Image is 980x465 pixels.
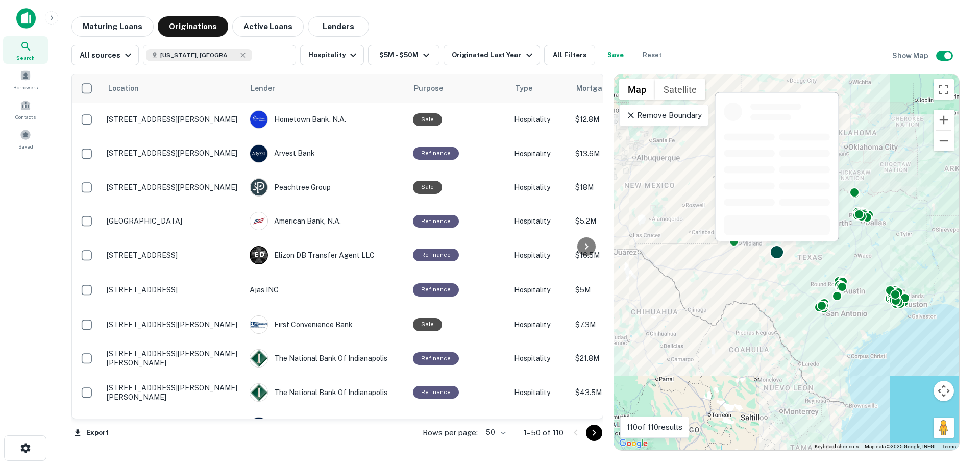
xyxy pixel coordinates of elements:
[413,215,459,228] div: This loan purpose was for refinancing
[514,148,565,159] p: Hospitality
[423,427,478,439] p: Rows per page:
[570,74,682,103] th: Mortgage Amount
[413,181,442,193] div: Sale
[627,421,682,433] p: 110 of 110 results
[414,82,456,94] span: Purpose
[3,66,48,93] a: Borrowers
[575,182,677,193] p: $18M
[107,149,239,158] p: [STREET_ADDRESS][PERSON_NAME]
[514,387,565,398] p: Hospitality
[575,148,677,159] p: $13.6M
[444,45,540,65] button: Originated Last Year
[514,215,565,227] p: Hospitality
[16,8,36,29] img: capitalize-icon.png
[232,16,304,37] button: Active Loans
[250,212,267,230] img: picture
[514,284,565,296] p: Hospitality
[107,115,239,124] p: [STREET_ADDRESS][PERSON_NAME]
[71,45,139,65] button: All sources
[815,443,859,450] button: Keyboard shortcuts
[250,315,403,334] div: First Convenience Bank
[413,249,459,261] div: This loan purpose was for refinancing
[929,383,980,432] iframe: Chat Widget
[575,353,677,364] p: $21.8M
[413,318,442,331] div: Sale
[250,246,403,264] div: Elizon DB Transfer Agent LLC
[413,352,459,365] div: This loan purpose was for refinancing
[3,125,48,153] a: Saved
[158,16,228,37] button: Originations
[107,216,239,226] p: [GEOGRAPHIC_DATA]
[250,145,267,162] img: picture
[71,425,111,440] button: Export
[413,113,442,126] div: Sale
[16,54,35,62] span: Search
[250,212,403,230] div: American Bank, N.a.
[250,111,267,128] img: picture
[308,16,369,37] button: Lenders
[250,178,403,197] div: Peachtree Group
[250,349,403,368] div: The National Bank Of Indianapolis
[250,144,403,163] div: Arvest Bank
[250,316,267,333] img: picture
[614,74,959,450] div: 0 0
[244,74,408,103] th: Lender
[934,131,954,151] button: Zoom out
[18,142,33,151] span: Saved
[250,110,403,129] div: Hometown Bank, N.a.
[254,250,264,260] p: E D
[71,16,154,37] button: Maturing Loans
[865,444,936,449] span: Map data ©2025 Google, INEGI
[15,113,36,121] span: Contacts
[408,74,509,103] th: Purpose
[599,45,632,65] button: Save your search to get updates of matches that match your search criteria.
[250,284,403,296] p: Ajas INC
[514,182,565,193] p: Hospitality
[575,284,677,296] p: $5M
[107,183,239,192] p: [STREET_ADDRESS][PERSON_NAME]
[934,381,954,401] button: Map camera controls
[617,437,650,450] img: Google
[250,383,403,402] div: The National Bank Of Indianapolis
[482,425,507,440] div: 50
[452,49,535,61] div: Originated Last Year
[514,353,565,364] p: Hospitality
[413,147,459,160] div: This loan purpose was for refinancing
[251,82,275,94] span: Lender
[413,283,459,296] div: This loan purpose was for refinancing
[575,387,677,398] p: $43.5M
[250,418,267,435] img: picture
[575,319,677,330] p: $7.3M
[107,349,239,368] p: [STREET_ADDRESS][PERSON_NAME][PERSON_NAME]
[509,74,570,103] th: Type
[3,95,48,123] a: Contacts
[636,45,669,65] button: Reset
[250,417,403,435] div: Arvest Bank
[655,79,705,100] button: Show satellite imagery
[575,250,677,261] p: $16.5M
[942,444,956,449] a: Terms (opens in new tab)
[619,79,655,100] button: Show street map
[107,285,239,295] p: [STREET_ADDRESS]
[934,79,954,100] button: Toggle fullscreen view
[250,179,267,196] img: picture
[160,51,237,60] span: [US_STATE], [GEOGRAPHIC_DATA]
[524,427,563,439] p: 1–50 of 110
[515,82,546,94] span: Type
[626,109,702,121] p: Remove Boundary
[892,50,930,61] h6: Show Map
[107,251,239,260] p: [STREET_ADDRESS]
[107,383,239,402] p: [STREET_ADDRESS][PERSON_NAME][PERSON_NAME]
[3,36,48,64] a: Search
[617,437,650,450] a: Open this area in Google Maps (opens a new window)
[107,320,239,329] p: [STREET_ADDRESS][PERSON_NAME]
[544,45,595,65] button: All Filters
[514,319,565,330] p: Hospitality
[13,83,38,91] span: Borrowers
[586,425,602,441] button: Go to next page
